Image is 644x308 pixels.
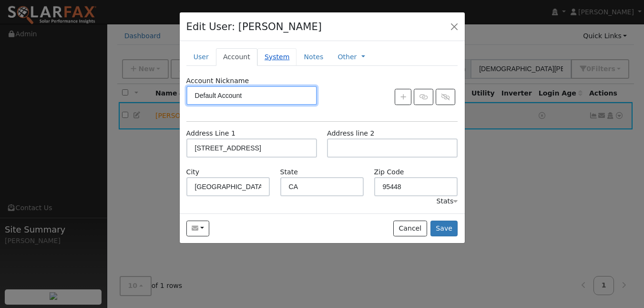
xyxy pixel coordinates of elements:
[280,167,298,177] label: State
[296,48,330,66] a: Notes
[374,167,404,177] label: Zip Code
[414,89,433,105] button: Link Account
[257,48,297,66] a: System
[337,52,357,62] a: Other
[436,89,455,105] button: Unlink Account
[186,19,322,34] h4: Edit User: [PERSON_NAME]
[186,221,210,237] button: thaisxanadu@yahoo.com
[216,48,257,66] a: Account
[436,196,458,206] div: Stats
[186,128,235,138] label: Address Line 1
[186,76,249,86] label: Account Nickname
[430,221,458,237] button: Save
[393,221,427,237] button: Cancel
[186,48,216,66] a: User
[395,89,411,105] button: Create New Account
[186,167,200,177] label: City
[327,128,374,138] label: Address line 2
